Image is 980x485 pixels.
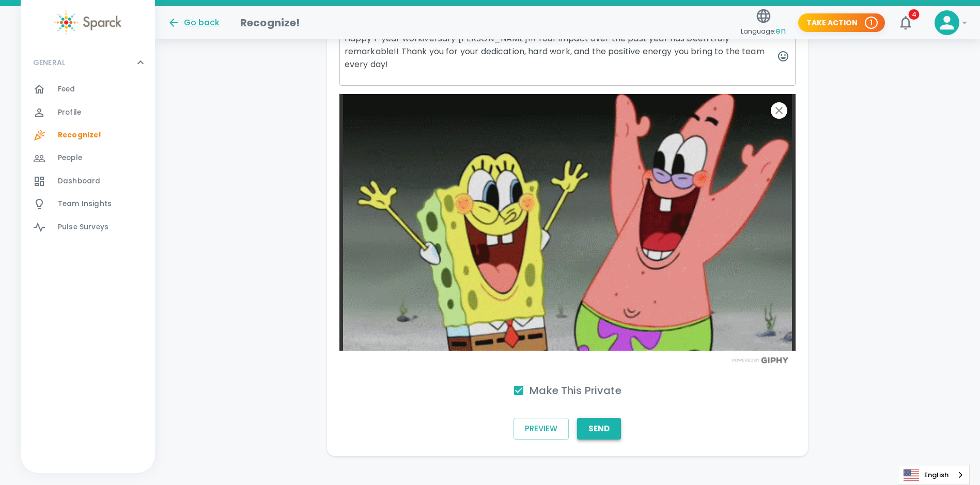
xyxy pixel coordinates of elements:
span: Language: [741,24,786,38]
a: Dashboard [21,170,155,193]
div: GENERAL [21,78,155,243]
p: GENERAL [33,57,65,68]
div: GENERAL [21,47,155,78]
a: Pulse Surveys [21,216,155,239]
span: Team Insights [58,199,112,209]
span: Dashboard [58,176,100,186]
span: Recognize! [58,130,102,140]
span: 4 [909,9,920,20]
a: English [898,465,969,484]
h6: Make This Private [530,382,621,399]
h1: Recognize! [240,14,300,31]
button: Preview [514,418,569,440]
button: Take Action 1 [798,13,885,33]
img: TdfyKrN7HGTIY [339,94,796,351]
a: Team Insights [21,193,155,215]
span: People [58,153,82,163]
button: Go back [167,17,220,29]
img: Powered by GIPHY [729,357,791,364]
img: Sparck logo [54,10,121,35]
span: Feed [58,84,75,95]
button: 4 [893,10,918,35]
div: Language [898,465,970,485]
span: en [775,25,786,37]
a: People [21,147,155,169]
aside: Language selected: English [898,465,970,485]
a: Feed [21,78,155,101]
span: Pulse Surveys [58,222,108,232]
p: 1 [870,18,873,28]
a: Profile [21,101,155,124]
span: Profile [58,107,81,118]
button: Language:en [737,5,790,41]
a: Recognize! [21,124,155,147]
button: Send [577,418,621,440]
a: Sparck logo [21,10,155,35]
textarea: Happy 1-year workiversary [PERSON_NAME]!!! Your impact over the past year has been truly remarkab... [339,27,796,86]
